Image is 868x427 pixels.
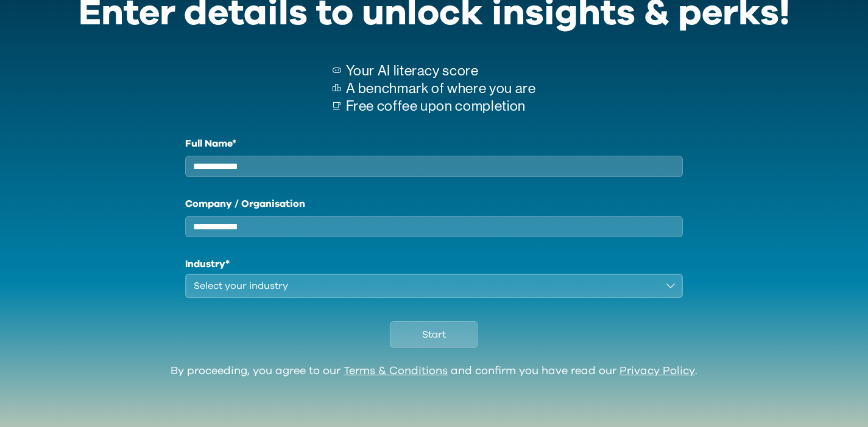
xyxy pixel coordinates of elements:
[185,136,683,151] label: Full Name*
[344,366,448,377] a: Terms & Conditions
[619,366,695,377] a: Privacy Policy
[185,274,683,298] button: Select your industry
[346,97,536,115] p: Free coffee upon completion
[185,196,683,211] label: Company / Organisation
[185,257,683,271] h1: Industry*
[422,327,446,342] span: Start
[390,321,478,348] button: Start
[346,80,536,97] p: A benchmark of where you are
[346,62,536,80] p: Your AI literacy score
[171,365,697,378] div: By proceeding, you agree to our and confirm you have read our .
[194,279,658,293] div: Select your industry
